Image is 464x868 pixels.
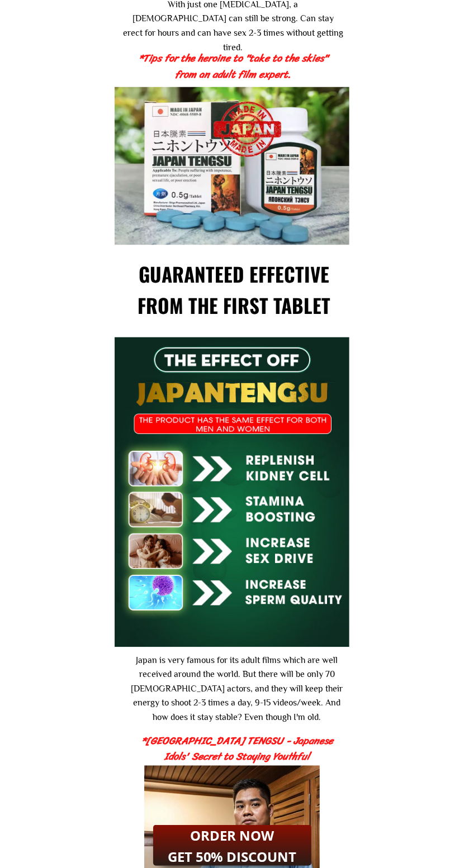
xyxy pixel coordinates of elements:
div: *Tips for the heroine to "take to the skies" from an adult film expert. [127,50,339,83]
h2: ORDER NOW GET 50% DISCOUNT [161,825,304,868]
div: *[GEOGRAPHIC_DATA] TENGSU - Japanese Idols' Secret to Staying Youthful [131,733,343,766]
div: Japan is very famous for its adult films which are well received around the world. But there will... [126,654,348,726]
div: GUARANTEED EFFECTIVE FROM THE FIRST TABLET [122,259,345,321]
